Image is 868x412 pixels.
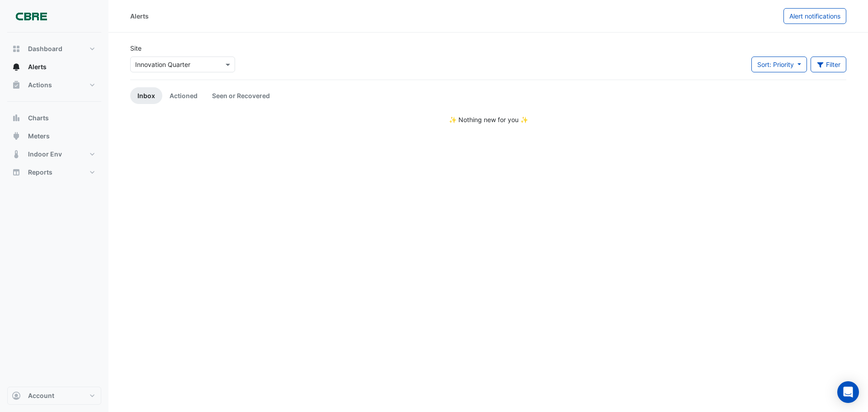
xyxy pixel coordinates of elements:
button: Indoor Env [7,145,101,163]
img: Company Logo [11,7,52,25]
div: ✨ Nothing new for you ✨ [130,115,846,124]
button: Alert notifications [783,8,846,24]
button: Dashboard [7,40,101,58]
span: Alerts [28,62,47,71]
app-icon: Alerts [12,62,21,71]
span: Sort: Priority [757,61,794,68]
button: Charts [7,109,101,127]
app-icon: Meters [12,132,21,141]
app-icon: Dashboard [12,44,21,53]
label: Site [130,43,142,53]
span: Reports [28,168,52,177]
span: Account [28,391,54,400]
a: Actioned [162,87,205,104]
div: Alerts [130,11,149,21]
a: Inbox [130,87,162,104]
button: Account [7,387,101,405]
span: Alert notifications [789,12,840,20]
span: Meters [28,132,50,141]
div: Open Intercom Messenger [837,381,859,403]
span: Indoor Env [28,150,62,159]
button: Reports [7,163,101,181]
span: Dashboard [28,44,62,53]
a: Seen or Recovered [205,87,277,104]
span: Charts [28,114,49,123]
button: Sort: Priority [751,57,807,72]
app-icon: Indoor Env [12,150,21,159]
button: Alerts [7,58,101,76]
span: Actions [28,81,52,90]
button: Actions [7,76,101,94]
app-icon: Reports [12,168,21,177]
app-icon: Charts [12,114,21,123]
button: Meters [7,127,101,145]
app-icon: Actions [12,81,21,90]
button: Filter [811,57,847,72]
